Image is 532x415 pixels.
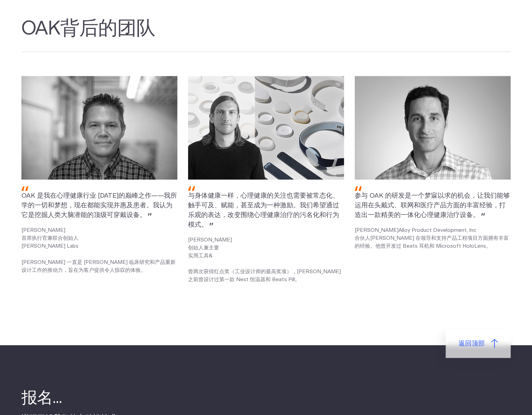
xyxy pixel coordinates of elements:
font: 首席执行官兼联合创始人 [21,235,78,240]
a: 返回顶部 [446,329,511,358]
font: 合伙人 [355,235,370,240]
font: 创始人兼主要 [188,245,219,250]
font: 返回顶部 [458,340,485,347]
font: 报名... [21,390,62,406]
font: 参与 OAK 的研发是一个梦寐以求的机会，让我们能够运用在头戴式、联网和医疗产品方面的丰富经验，打造出一款精美的一体化心理健康治疗设备。 [355,192,510,218]
font: [PERSON_NAME] [21,227,65,233]
font: [PERSON_NAME] [188,237,232,242]
font: OAK背后的团队 [21,19,155,38]
font: 实用工具& [188,253,213,258]
font: [PERSON_NAME] 在领导和支持产品工程项目方面拥有丰富的经验。他曾开发过 Beats 耳机和 Microsoft HoloLens。 [355,235,509,248]
font: Alloy Product Development, Inc [399,227,476,233]
font: 曾两次获得红点奖（工业设计师的最高奖项），[PERSON_NAME] 之前曾设计过第一款 Nest 恒温器和 Beats Pill。 [188,269,341,282]
font: [PERSON_NAME] Labs [21,243,78,248]
font: [PERSON_NAME] [355,227,399,233]
font: 与身体健康一样，心理健康的关注也需要被常态化、触手可及、赋能，甚至成为一种激励。我们希望通过乐观的表达，改变围绕心理健康治疗的污名化和行为模式。 [188,192,339,228]
font: [PERSON_NAME] 一直是 [PERSON_NAME] 临床研究和产品重新设计工作的推动力，旨在为客户提供令人惊叹的体验。 [21,259,176,273]
font: OAK 是我在心理健康行业 [DATE]的巅峰之作——我所学的一切和梦想，现在都能实现并惠及患者。我认为它是挖掘人类大脑潜能的顶级可穿戴设备。 [21,192,177,218]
